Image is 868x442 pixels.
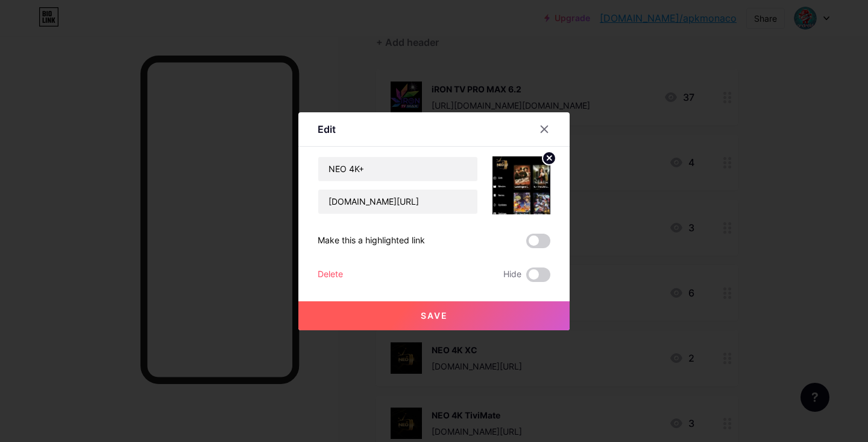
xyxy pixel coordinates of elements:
div: Delete [318,267,343,282]
input: Title [318,157,477,181]
div: Edit [318,122,336,136]
img: link_thumbnail [492,156,550,214]
input: URL [318,190,477,214]
span: Save [421,310,448,321]
div: Make this a highlighted link [318,234,425,248]
button: Save [298,301,570,330]
span: Hide [503,267,521,282]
